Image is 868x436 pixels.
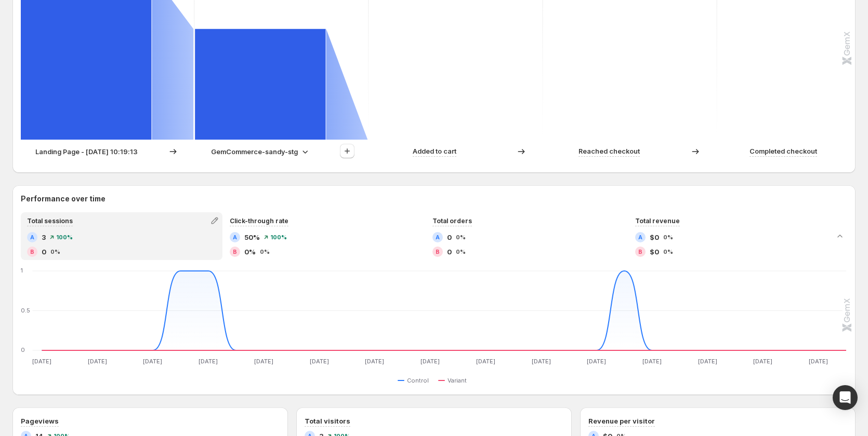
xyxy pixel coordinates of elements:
text: [DATE] [809,358,828,365]
text: [DATE] [476,358,495,365]
span: Click-through rate [230,217,288,225]
h2: A [436,234,440,240]
h2: B [638,249,642,255]
span: Control [407,376,429,385]
text: [DATE] [532,358,551,365]
span: 0 [447,232,452,242]
text: [DATE] [254,358,273,365]
text: [DATE] [310,358,329,365]
text: [DATE] [199,358,218,365]
span: Variant [448,376,467,385]
h3: Pageviews [21,416,59,426]
span: 100% [56,234,73,240]
span: 0% [456,234,466,240]
text: 0 [21,346,25,353]
h2: B [436,249,440,255]
button: Control [398,374,433,387]
h2: A [233,234,237,240]
div: Open Intercom Messenger [833,385,858,410]
span: 3 [42,232,46,242]
text: [DATE] [88,358,107,365]
h2: B [30,249,34,255]
button: Variant [438,374,471,387]
span: $0 [650,232,659,242]
span: 50% [244,232,260,242]
h3: Total visitors [305,416,350,426]
span: 0% [260,249,270,255]
text: 0.5 [21,307,30,314]
text: [DATE] [753,358,772,365]
span: Total orders [432,217,472,225]
h3: Revenue per visitor [588,416,655,426]
span: 0% [663,234,673,240]
text: [DATE] [642,358,662,365]
span: 0% [456,249,466,255]
p: Completed checkout [749,146,817,156]
p: Reached checkout [578,146,640,156]
p: GemCommerce-sandy-stg [211,146,298,157]
span: 0% [50,249,60,255]
text: [DATE] [698,358,717,365]
h2: A [30,234,34,240]
text: [DATE] [587,358,606,365]
span: 0% [244,247,256,257]
text: [DATE] [420,358,440,365]
text: [DATE] [365,358,384,365]
p: Landing Page - [DATE] 10:19:13 [35,146,138,157]
h2: Performance over time [21,194,847,204]
button: Collapse chart [833,229,847,243]
span: Total sessions [27,217,73,225]
text: 1 [21,267,23,274]
span: $0 [650,247,659,257]
span: Total revenue [635,217,680,225]
span: 0% [663,249,673,255]
h2: A [638,234,642,240]
text: [DATE] [32,358,51,365]
span: 100% [270,234,287,240]
span: 0 [447,247,452,257]
p: Added to cart [413,146,456,156]
text: [DATE] [143,358,162,365]
h2: B [233,249,237,255]
span: 0 [42,247,46,257]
